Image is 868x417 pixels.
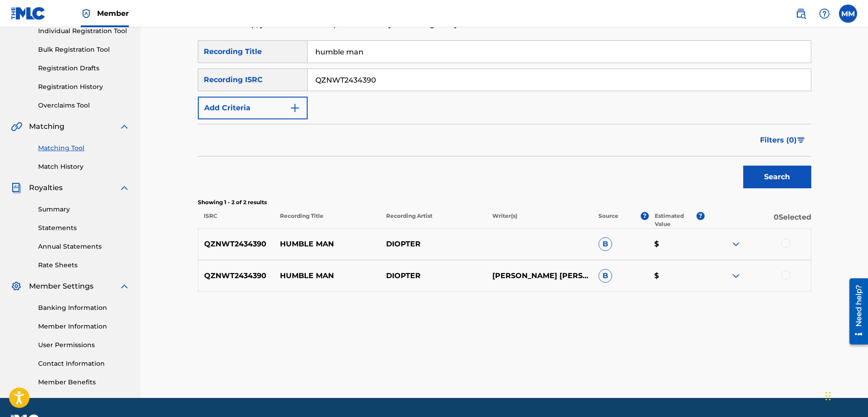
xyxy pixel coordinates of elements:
a: Rate Sheets [38,260,130,270]
p: Writer(s) [486,212,593,228]
img: expand [119,281,130,292]
img: search [795,8,806,19]
button: Search [743,166,811,188]
img: 9d2ae6d4665cec9f34b9.svg [289,103,300,113]
a: Member Benefits [38,378,130,387]
a: Annual Statements [38,242,130,251]
span: ? [696,212,705,220]
p: HUMBLE MAN [274,270,380,281]
img: expand [731,270,741,281]
img: filter [797,137,805,143]
p: Source [598,212,618,228]
a: Matching Tool [38,143,130,153]
a: Banking Information [38,303,130,313]
a: User Permissions [38,340,130,350]
a: Match History [38,162,130,172]
p: ISRC [198,212,274,228]
p: Recording Title [274,212,380,228]
iframe: Chat Widget [823,373,868,417]
img: expand [731,239,741,250]
p: Showing 1 - 2 of 2 results [198,198,811,206]
p: QZNWT2434390 [198,239,275,250]
p: DIOPTER [380,239,486,250]
div: User Menu [839,5,857,23]
span: B [598,269,612,283]
div: Help [815,5,834,23]
span: ? [641,212,649,220]
form: Search Form [198,40,811,193]
p: Recording Artist [380,212,486,228]
p: QZNWT2434390 [198,270,275,281]
img: Top Rightsholder [81,8,92,19]
span: Member [97,8,129,19]
a: Statements [38,223,130,233]
p: $ [648,270,705,281]
a: Registration Drafts [38,64,130,73]
p: 0 Selected [705,212,811,228]
img: MLC Logo [11,7,46,20]
a: Summary [38,205,130,214]
button: Add Criteria [198,97,308,119]
a: Individual Registration Tool [38,26,130,36]
span: B [598,237,612,251]
a: Registration History [38,82,130,92]
a: Bulk Registration Tool [38,45,130,54]
a: Overclaims Tool [38,101,130,110]
p: Estimated Value [655,212,696,228]
a: Contact Information [38,359,130,368]
img: expand [119,182,130,193]
p: HUMBLE MAN [274,239,380,250]
p: $ [648,239,705,250]
img: Member Settings [11,281,22,292]
img: Matching [11,121,22,132]
img: expand [119,121,130,132]
span: Filters ( 0 ) [760,135,797,146]
a: Public Search [792,5,810,23]
img: Royalties [11,182,22,193]
img: help [819,8,830,19]
button: Filters (0) [755,129,811,152]
iframe: Resource Center [843,275,868,348]
a: Member Information [38,322,130,331]
span: Matching [29,121,64,132]
span: Royalties [29,182,63,193]
span: Member Settings [29,281,93,292]
p: DIOPTER [380,270,486,281]
div: Drag [825,383,831,410]
p: [PERSON_NAME] [PERSON_NAME] [486,270,593,281]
